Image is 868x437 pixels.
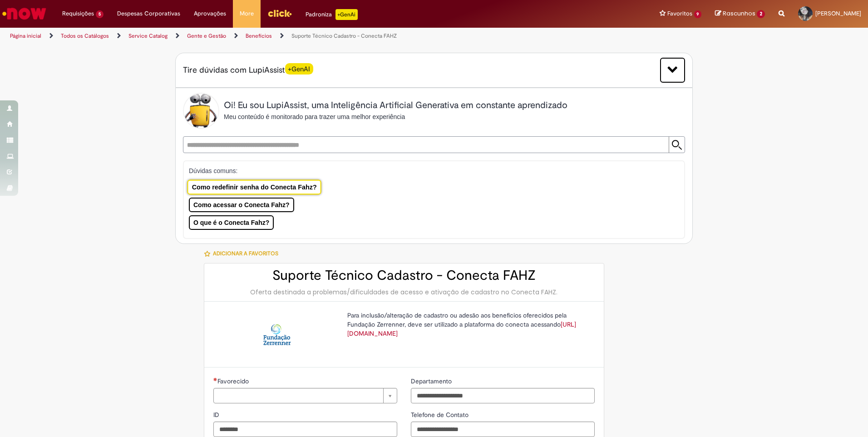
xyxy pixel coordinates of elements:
[187,180,321,195] button: Como redefinir senha do Conecta Fahz?
[246,32,272,40] a: Benefícios
[213,388,397,403] a: Limpar campo Favorecido
[10,32,41,40] a: Página inicial
[61,32,109,40] a: Todos os Catálogos
[347,311,588,338] p: Para inclusão/alteração de cadastro ou adesão aos benefícios oferecidos pela Fundação Zerrenner, ...
[187,32,226,40] a: Gente e Gestão
[757,10,765,18] span: 2
[117,9,180,18] span: Despesas Corporativas
[715,10,765,18] a: Rascunhos
[267,6,292,20] img: click_logo_yellow_360x200.png
[815,10,861,17] span: [PERSON_NAME]
[204,244,283,263] button: Adicionar a Favoritos
[62,9,94,18] span: Requisições
[217,377,251,385] span: Necessários - Favorecido
[213,250,278,257] span: Adicionar a Favoritos
[669,137,685,153] input: Submit
[213,377,217,381] span: Necessários
[96,10,104,18] span: 5
[128,32,168,40] a: Service Catalog
[411,422,595,437] input: Telefone de Contato
[1,5,48,23] img: ServiceNow
[194,9,226,18] span: Aprovações
[213,288,595,297] div: Oferta destinada a problemas/dificuldades de acesso e ativação de cadastro no Conecta FAHZ.
[189,215,274,230] button: O que é o Conecta Fahz?
[213,422,397,437] input: ID
[411,388,595,403] input: Departamento
[694,10,702,18] span: 9
[291,32,397,40] a: Suporte Técnico Cadastro - Conecta FAHZ
[723,9,755,18] span: Rascunhos
[306,9,358,20] div: Padroniza
[183,65,313,76] span: Tire dúvidas com LupiAssist
[285,63,313,74] span: +GenAI
[213,268,595,283] h2: Suporte Técnico Cadastro - Conecta FAHZ
[667,9,692,18] span: Favoritos
[7,28,572,45] ul: Trilhas de página
[189,198,294,212] button: Como acessar o Conecta Fahz?
[240,9,254,18] span: More
[189,166,667,175] p: Dúvidas comuns:
[411,411,470,419] span: Telefone de Contato
[347,320,576,338] a: [URL][DOMAIN_NAME]
[335,9,358,20] p: +GenAi
[411,377,454,385] span: Departamento
[183,93,219,129] img: Lupi
[262,320,291,349] img: Suporte Técnico Cadastro - Conecta FAHZ
[224,100,567,110] h2: Oi! Eu sou LupiAssist, uma Inteligência Artificial Generativa em constante aprendizado
[224,113,405,120] span: Meu conteúdo é monitorado para trazer uma melhor experiência
[213,411,221,419] span: ID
